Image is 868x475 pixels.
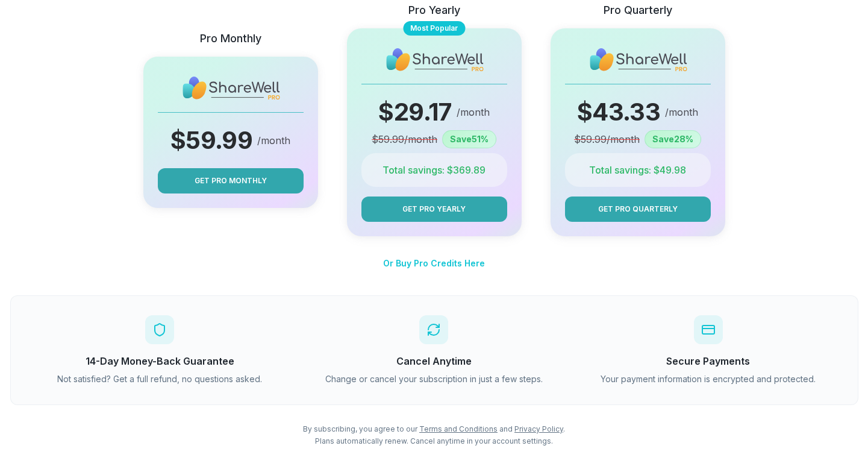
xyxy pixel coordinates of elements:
p: Pro Yearly [408,2,460,19]
p: Change or cancel your subscription in just a few steps. [304,373,564,385]
a: Privacy Policy [514,424,563,433]
button: Get Pro Monthly [158,168,304,193]
p: Pro Monthly [200,30,261,47]
span: Get Pro Monthly [195,175,267,186]
button: Get Pro Quarterly [565,197,711,222]
span: Or Buy Pro Credits Here [383,258,485,268]
a: Terms and Conditions [419,424,498,433]
p: By subscribing, you agree to our and . [10,424,858,434]
button: Get Pro Yearly [361,197,507,222]
p: Not satisfied? Get a full refund, no questions asked. [30,373,290,385]
h3: Cancel Anytime [304,354,564,368]
button: Or Buy Pro Credits Here [383,251,485,276]
p: Your payment information is encrypted and protected. [578,373,838,385]
p: Plans automatically renew. Cancel anytime in your account settings. [10,436,858,446]
span: Get Pro Quarterly [598,204,678,215]
h3: Secure Payments [578,354,838,368]
p: Pro Quarterly [604,2,672,19]
h3: 14-Day Money-Back Guarantee [30,354,290,368]
span: Get Pro Yearly [402,204,466,215]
